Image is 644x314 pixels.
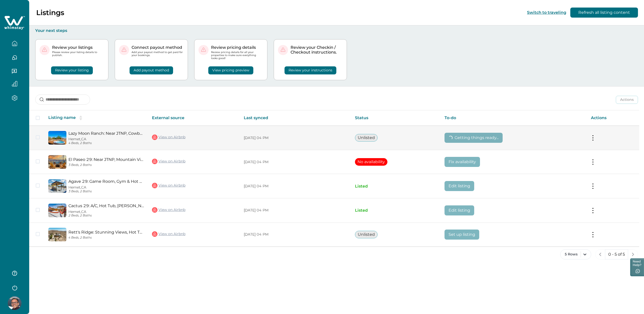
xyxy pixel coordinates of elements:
[355,184,436,189] p: Listed
[440,110,587,126] th: To-do
[68,157,144,162] a: El Paseo 29: Near JTNP, Mountain Views, EV Charger
[605,249,628,259] button: 0 - 5 of 5
[240,110,351,126] th: Last synced
[48,204,66,217] img: propertyImage_Cactus 29: A/C, Hot Tub, Garage, EV Charger, JTNP
[244,184,347,189] p: [DATE] 04 PM
[148,110,240,126] th: External source
[44,110,148,126] th: Listing name
[616,96,638,104] button: Actions
[445,230,479,240] button: Set up listing
[560,249,591,259] button: 5 Rows
[570,8,638,18] button: Refresh all listing content
[208,66,253,74] button: View pricing preview
[48,131,66,145] img: propertyImage_Lazy Moon Ranch: Near JTNP, Cowboy Pool & Hot Tub
[152,207,185,213] a: View on Airbnb
[244,136,347,141] p: [DATE] 04 PM
[211,45,263,50] p: Review pricing details
[595,249,605,259] button: previous page
[152,182,185,189] a: View on Airbnb
[68,214,144,217] p: 2 Beds, 2 Baths
[211,51,263,60] p: Review pricing details for all your properties to make sure everything looks good!
[355,158,387,166] button: No availability
[48,155,66,169] img: propertyImage_El Paseo 29: Near JTNP, Mountain Views, EV Charger
[52,45,104,50] p: Review your listings
[68,185,144,190] p: Hemet, CA
[244,232,347,237] p: [DATE] 04 PM
[68,210,144,214] p: Hemet, CA
[445,181,474,191] button: Edit listing
[68,179,144,184] a: Agave 29: Game Room, Gym & Hot Tub, Near JTNP/Base
[355,231,378,238] button: Unlisted
[52,51,104,57] p: Please review your listing details to publish.
[291,45,343,55] p: Review your Checkin / Checkout instructions.
[76,115,86,120] button: sorting
[628,249,638,259] button: next page
[68,230,144,235] a: Rett's Ridge: Stunning Views, Hot Tub, Near JTNP!
[68,131,144,136] a: Lazy Moon Ranch: Near JTNP, Cowboy Pool & Hot Tub
[35,28,638,33] p: Your next steps
[68,141,144,145] p: 4 Beds, 2 Baths
[355,134,378,142] button: Unlisted
[48,179,66,193] img: propertyImage_Agave 29: Game Room, Gym & Hot Tub, Near JTNP/Base
[51,66,93,74] button: Review your listing
[36,8,64,17] p: Listings
[8,296,21,310] img: Whimstay Host
[351,110,440,126] th: Status
[587,110,639,126] th: Actions
[152,158,185,165] a: View on Airbnb
[132,51,184,57] p: Add your payout method to get paid for your bookings.
[152,231,185,237] a: View on Airbnb
[132,45,184,50] p: Connect payout method
[48,228,66,241] img: propertyImage_Rett's Ridge: Stunning Views, Hot Tub, Near JTNP!
[152,134,185,141] a: View on Airbnb
[244,160,347,165] p: [DATE] 04 PM
[68,203,144,208] a: Cactus 29: A/C, Hot Tub, [PERSON_NAME], EV Charger, JTNP
[285,66,336,74] button: Review your instructions
[445,157,480,167] button: Fix availability
[130,66,173,74] button: Add payout method
[244,208,347,213] p: [DATE] 04 PM
[445,205,474,215] button: Edit listing
[68,236,144,240] p: 4 Beds, 2 Baths
[68,190,144,193] p: 3 Beds, 2 Baths
[527,10,566,15] button: Switch to traveling
[608,252,625,257] p: 0 - 5 of 5
[445,133,503,143] button: Getting things ready...
[68,137,144,141] p: Hemet, CA
[68,163,144,167] p: 3 Beds, 2 Baths
[355,208,436,213] p: Listed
